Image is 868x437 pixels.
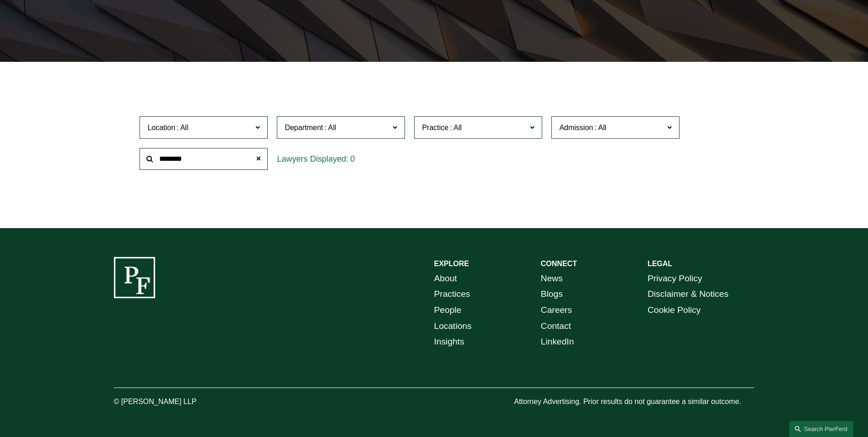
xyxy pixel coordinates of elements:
a: Search this site [789,421,853,437]
a: Practices [434,286,470,302]
a: Locations [434,318,472,334]
a: Cookie Policy [647,302,701,318]
span: Department [285,124,323,131]
a: Blogs [541,286,563,302]
span: Admission [559,124,593,131]
a: People [434,302,462,318]
a: News [541,271,563,287]
span: Practice [422,124,448,131]
a: Careers [541,302,572,318]
span: Location [147,124,175,131]
a: Insights [434,334,464,350]
p: © [PERSON_NAME] LLP [114,395,248,409]
a: LinkedIn [541,334,574,350]
a: Privacy Policy [647,271,702,287]
strong: EXPLORE [434,260,469,268]
a: Disclaimer & Notices [647,286,728,302]
span: 0 [350,154,355,164]
a: Contact [541,318,571,334]
strong: CONNECT [541,260,577,268]
p: Attorney Advertising. Prior results do not guarantee a similar outcome. [514,395,754,409]
strong: LEGAL [647,260,672,268]
a: About [434,271,457,287]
